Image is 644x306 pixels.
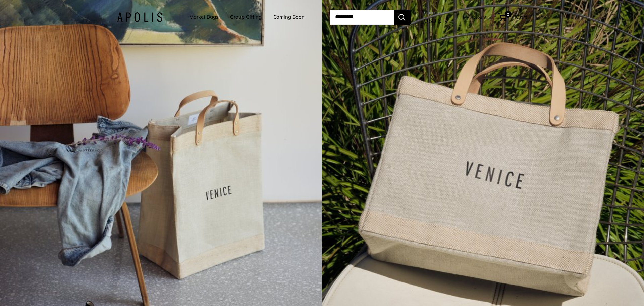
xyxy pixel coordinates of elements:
[463,13,487,21] a: My Account
[498,12,527,23] a: 0 Cart
[504,11,511,18] span: 0
[394,10,411,25] button: Search
[424,15,448,26] button: USD $
[516,13,527,20] span: Cart
[330,10,394,25] input: Search...
[5,280,72,301] iframe: Sign Up via Text for Offers
[230,12,262,22] a: Group Gifting
[117,12,162,22] img: Apolis
[424,8,448,17] span: Currency
[424,17,441,24] span: USD $
[273,12,305,22] a: Coming Soon
[189,12,218,22] a: Market Bags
